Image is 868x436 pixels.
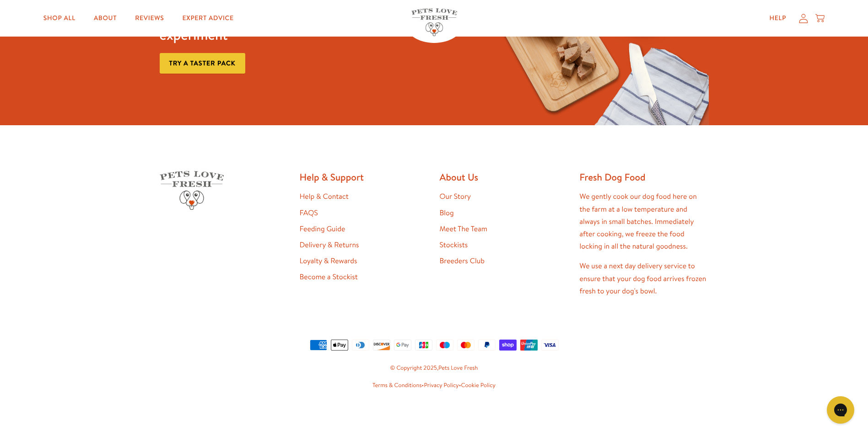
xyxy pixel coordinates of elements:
[175,9,241,27] a: Expert Advice
[580,191,709,253] p: We gently cook our dog food here on the farm at a low temperature and always in small batches. Im...
[580,260,709,298] p: We use a next day delivery service to ensure that your dog food arrives frozen fresh to your dog'...
[440,224,487,234] a: Meet The Team
[300,256,357,266] a: Loyalty & Rewards
[300,208,318,218] a: FAQS
[440,256,485,266] a: Breeders Club
[424,381,458,389] a: Privacy Policy
[300,224,345,234] a: Feeding Guide
[160,53,245,74] a: Try a taster pack
[580,171,709,183] h2: Fresh Dog Food
[822,393,859,427] iframe: Gorgias live chat messenger
[160,363,709,373] small: © Copyright 2025,
[461,381,496,389] a: Cookie Policy
[160,381,709,391] small: • •
[440,240,468,250] a: Stockists
[300,240,359,250] a: Delivery & Returns
[440,171,569,183] h2: About Us
[300,272,358,282] a: Become a Stockist
[300,171,429,183] h2: Help & Support
[372,381,422,389] a: Terms & Conditions
[300,191,349,202] a: Help & Contact
[36,9,83,27] a: Shop All
[762,9,793,27] a: Help
[128,9,171,27] a: Reviews
[86,9,124,27] a: About
[440,191,471,202] a: Our Story
[411,8,457,36] img: Pets Love Fresh
[438,364,478,372] a: Pets Love Fresh
[160,8,384,44] h3: Dog food that isn't a chemistry experiment
[160,171,224,210] img: Pets Love Fresh
[440,208,454,218] a: Blog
